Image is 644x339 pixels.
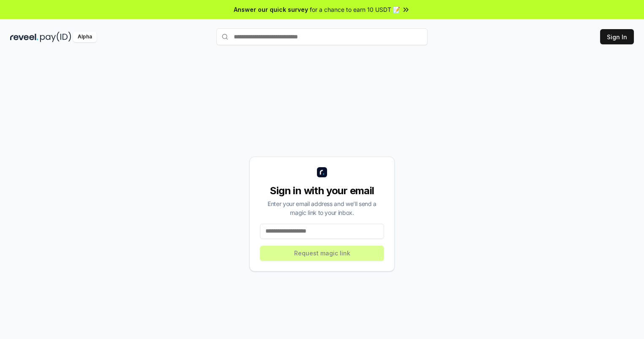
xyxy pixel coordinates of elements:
span: Answer our quick survey [234,5,308,14]
img: logo_small [317,167,327,177]
div: Enter your email address and we’ll send a magic link to your inbox. [260,199,384,217]
img: pay_id [40,32,71,42]
button: Sign In [600,29,634,44]
img: reveel_dark [10,32,38,42]
span: for a chance to earn 10 USDT 📝 [310,5,400,14]
div: Alpha [73,32,97,42]
div: Sign in with your email [260,184,384,198]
